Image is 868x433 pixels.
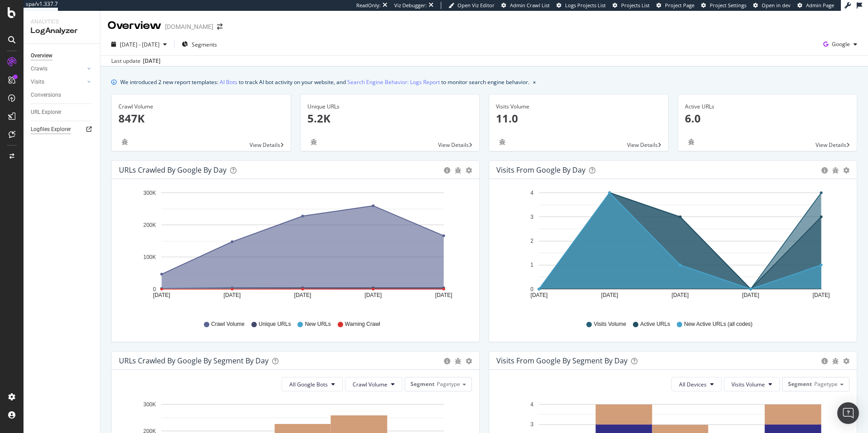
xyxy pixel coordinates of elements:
[832,167,839,174] div: bug
[217,24,222,30] div: arrow-right-arrow-left
[31,125,71,134] div: Logfiles Explorer
[656,2,694,9] a: Project Page
[31,77,85,87] a: Visits
[496,165,585,174] div: Visits from Google by day
[282,377,343,391] button: All Google Bots
[118,139,131,145] div: bug
[365,292,382,298] text: [DATE]
[119,356,269,365] div: URLs Crawled by Google By Segment By Day
[143,190,156,196] text: 300K
[816,141,846,149] span: View Details
[458,2,495,9] span: Open Viz Editor
[448,2,495,9] a: Open Viz Editor
[31,108,94,117] a: URL Explorer
[813,292,830,298] text: [DATE]
[120,41,160,48] span: [DATE] - [DATE]
[530,214,533,220] text: 3
[345,377,402,391] button: Crawl Volume
[31,64,85,74] a: Crawls
[438,141,469,149] span: View Details
[220,77,237,87] a: AI Bots
[178,37,221,52] button: Segments
[108,18,161,33] div: Overview
[307,103,473,111] div: Unique URLs
[356,2,381,9] div: ReadOnly:
[31,51,52,61] div: Overview
[437,380,460,388] span: Pagetype
[501,2,550,9] a: Admin Crawl List
[753,2,791,9] a: Open in dev
[353,381,387,388] span: Crawl Volume
[665,2,694,9] span: Project Page
[250,141,280,149] span: View Details
[684,320,752,328] span: New Active URLs (all codes)
[672,292,689,298] text: [DATE]
[410,380,434,388] span: Segment
[837,402,859,424] div: Open Intercom Messenger
[821,167,828,174] div: circle-info
[701,2,746,9] a: Project Settings
[455,358,461,364] div: bug
[832,40,850,48] span: Google
[679,381,707,388] span: All Devices
[843,358,849,364] div: gear
[211,320,245,328] span: Crawl Volume
[613,2,650,9] a: Projects List
[640,320,670,328] span: Active URLs
[289,381,328,388] span: All Google Bots
[31,90,61,100] div: Conversions
[843,167,849,174] div: gear
[496,111,661,126] p: 11.0
[31,90,94,100] a: Conversions
[31,51,94,61] a: Overview
[444,358,450,364] div: circle-info
[710,2,746,9] span: Project Settings
[788,380,812,388] span: Segment
[307,111,473,126] p: 5.2K
[192,41,217,48] span: Segments
[685,139,698,145] div: bug
[111,77,857,87] div: info banner
[530,286,533,292] text: 0
[143,222,156,228] text: 200K
[762,2,791,9] span: Open in dev
[143,254,156,260] text: 100K
[224,292,241,298] text: [DATE]
[531,292,548,298] text: [DATE]
[444,167,450,174] div: circle-info
[496,186,849,312] div: A chart.
[565,2,606,9] span: Logs Projects List
[120,77,529,87] div: We introduced 2 new report templates: to track AI bot activity on your website, and to monitor se...
[31,77,44,87] div: Visits
[530,401,533,408] text: 4
[496,139,509,145] div: bug
[165,22,213,31] div: [DOMAIN_NAME]
[305,320,330,328] span: New URLs
[307,139,320,145] div: bug
[742,292,759,298] text: [DATE]
[496,103,661,111] div: Visits Volume
[601,292,618,298] text: [DATE]
[143,401,156,408] text: 300K
[496,356,627,365] div: Visits from Google By Segment By Day
[108,37,170,52] button: [DATE] - [DATE]
[531,75,538,89] button: close banner
[259,320,291,328] span: Unique URLs
[731,381,765,388] span: Visits Volume
[345,320,380,328] span: Warning Crawl
[832,358,839,364] div: bug
[685,103,850,111] div: Active URLs
[31,64,47,74] div: Crawls
[119,186,472,312] svg: A chart.
[466,358,472,364] div: gear
[806,2,834,9] span: Admin Page
[31,125,94,134] a: Logfiles Explorer
[621,2,650,9] span: Projects List
[557,2,606,9] a: Logs Projects List
[143,57,160,65] div: [DATE]
[31,26,93,36] div: LogAnalyzer
[435,292,453,298] text: [DATE]
[153,292,170,298] text: [DATE]
[820,37,861,52] button: Google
